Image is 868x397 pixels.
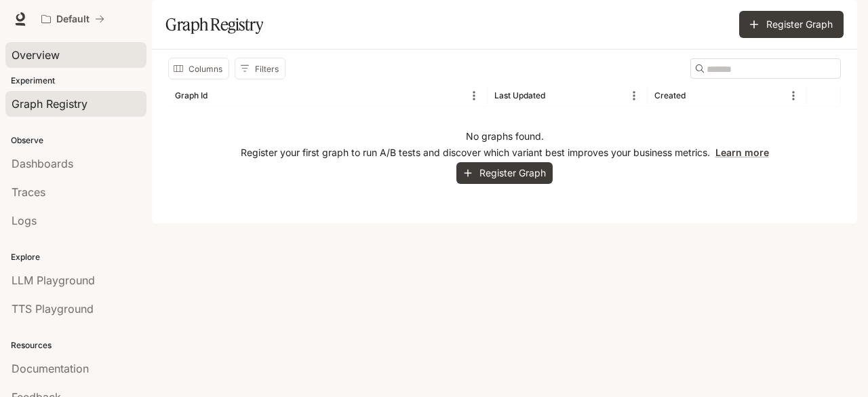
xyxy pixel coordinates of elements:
button: Register Graph [739,11,844,38]
div: Last Updated [494,90,545,100]
div: Created [654,90,686,100]
button: Sort [209,86,229,106]
div: Graph Id [175,90,208,100]
button: Menu [464,86,484,106]
button: Show filters [235,58,285,79]
p: No graphs found. [466,130,544,143]
button: Menu [783,86,804,106]
a: Learn more [715,147,769,158]
button: Sort [687,86,707,106]
button: Sort [547,86,567,106]
p: Register your first graph to run A/B tests and discover which variant best improves your business... [241,146,769,159]
button: Menu [624,86,644,106]
button: All workspaces [35,5,111,33]
button: Select columns [168,58,229,79]
div: Search [690,58,841,79]
p: Default [56,14,90,25]
button: Register Graph [456,162,553,185]
h1: Graph Registry [165,11,263,38]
